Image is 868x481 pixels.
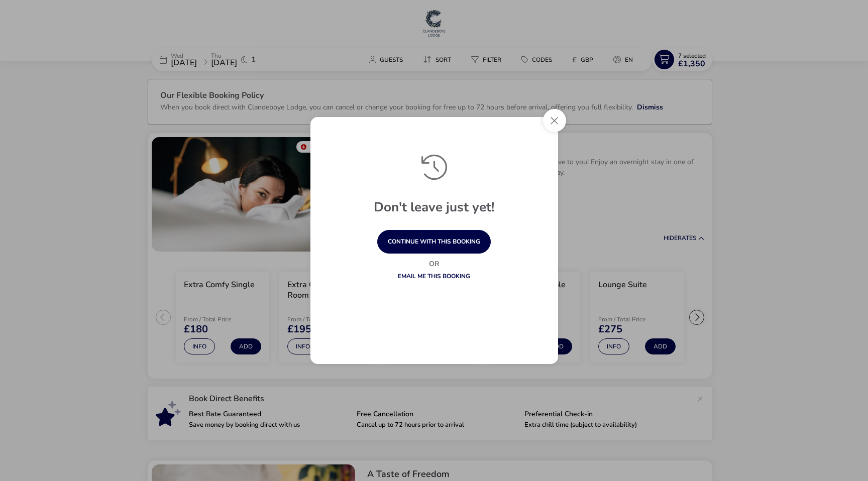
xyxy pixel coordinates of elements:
[354,259,514,269] p: Or
[377,230,491,254] button: continue with this booking
[325,201,544,230] h1: Don't leave just yet!
[398,272,470,280] a: Email me this booking
[310,117,558,364] div: exitPrevention
[543,109,566,132] button: Close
